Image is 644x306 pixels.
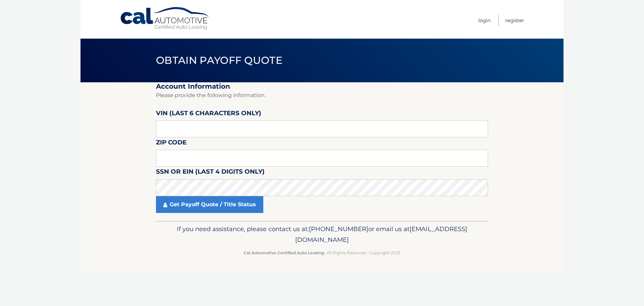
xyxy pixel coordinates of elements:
h2: Account Information [156,82,488,91]
a: Login [478,15,491,26]
label: SSN or EIN (last 4 digits only) [156,167,265,179]
a: Register [505,15,524,26]
label: VIN (last 6 characters only) [156,108,261,121]
p: Please provide the following information. [156,91,488,100]
span: Obtain Payoff Quote [156,54,282,67]
label: Zip Code [156,137,186,150]
a: Cal Automotive [120,7,210,31]
span: [PHONE_NUMBER] [309,225,368,233]
a: Get Payoff Quote / Title Status [156,196,263,213]
strong: Cal Automotive Certified Auto Leasing [244,250,324,255]
p: - All Rights Reserved - Copyright 2025 [160,249,484,256]
p: If you need assistance, please contact us at: or email us at [160,224,484,245]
